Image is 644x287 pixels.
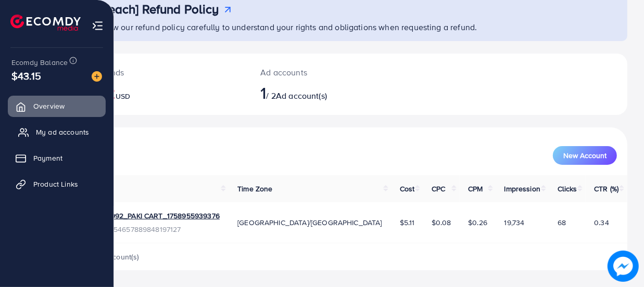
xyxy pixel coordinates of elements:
a: Overview [8,96,106,116]
a: 1032992_PAKI CART_1758955939376 [95,211,220,221]
span: Cost [400,184,415,194]
span: My ad accounts [36,127,89,137]
span: CPC [432,184,445,194]
h2: / 2 [260,83,377,102]
span: $43.15 [11,68,41,83]
button: New Account [553,146,617,165]
img: image [608,251,639,282]
img: image [92,71,102,82]
span: CTR (%) [594,184,618,194]
a: Product Links [8,174,106,194]
span: Payment [33,153,62,163]
img: menu [92,20,104,32]
span: $5.11 [400,217,415,228]
span: CPM [468,184,483,194]
span: $0.08 [432,217,451,228]
p: Please review our refund policy carefully to understand your rights and obligations when requesti... [67,21,621,33]
span: 1 [260,81,266,105]
span: ID: 7554657889848197127 [95,224,220,234]
span: Ad account(s) [276,90,327,101]
span: USD [116,91,130,101]
span: 68 [558,217,566,228]
span: [GEOGRAPHIC_DATA]/[GEOGRAPHIC_DATA] [237,217,382,228]
span: Overview [33,101,65,111]
span: New Account [563,152,607,159]
h2: $0.02 [71,83,235,102]
span: Time Zone [237,184,272,194]
span: Ecomdy Balance [11,57,68,68]
p: [DATE] spends [71,66,235,79]
img: logo [10,15,81,31]
h3: [AdReach] Refund Policy [82,2,219,17]
span: $0.26 [468,217,487,228]
span: Clicks [558,184,577,194]
span: Product Links [33,179,78,189]
a: My ad accounts [8,122,106,142]
span: Impression [504,184,541,194]
a: Payment [8,148,106,168]
span: 0.34 [594,217,609,228]
span: 19,734 [504,217,525,228]
p: Ad accounts [260,66,377,79]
